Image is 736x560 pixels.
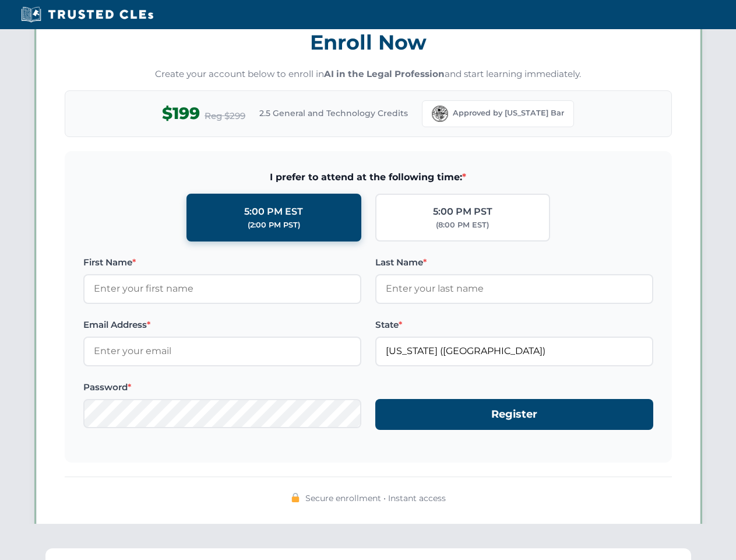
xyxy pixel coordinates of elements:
[65,68,672,81] p: Create your account below to enroll in and start learning immediately.
[375,274,653,303] input: Enter your last name
[453,107,564,119] span: Approved by [US_STATE] Bar
[324,68,445,79] strong: AI in the Legal Profession
[248,219,300,231] div: (2:00 PM PST)
[83,318,361,332] label: Email Address
[436,219,489,231] div: (8:00 PM EST)
[291,493,300,502] img: 🔒
[375,399,653,430] button: Register
[305,492,446,505] span: Secure enrollment • Instant access
[375,256,653,269] label: Last Name
[83,256,361,269] label: First Name
[259,107,408,120] span: 2.5 General and Technology Credits
[83,274,361,303] input: Enter your first name
[205,109,245,123] span: Reg $299
[244,204,303,219] div: 5:00 PM EST
[83,170,653,185] span: I prefer to attend at the following time:
[433,204,492,219] div: 5:00 PM PST
[17,6,157,23] img: Trusted CLEs
[83,337,361,366] input: Enter your email
[162,100,200,127] span: $199
[65,24,672,61] h3: Enroll Now
[432,106,448,122] img: Florida Bar
[83,380,361,394] label: Password
[375,318,653,332] label: State
[375,337,653,366] input: Florida (FL)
